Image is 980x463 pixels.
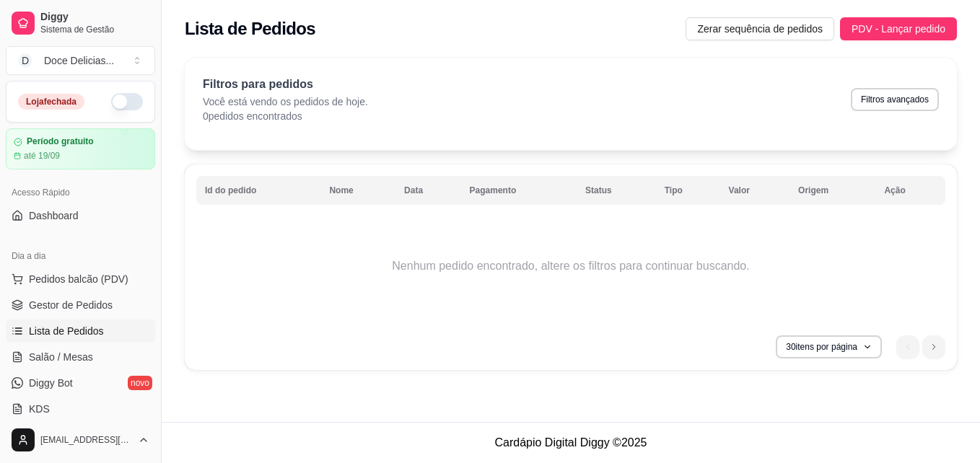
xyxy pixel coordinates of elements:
a: Período gratuitoaté 19/09 [6,128,155,169]
th: Status [577,176,656,205]
span: Sistema de Gestão [40,24,149,35]
span: Zerar sequência de pedidos [697,21,823,37]
footer: Cardápio Digital Diggy © 2025 [162,422,980,463]
p: Filtros para pedidos [203,76,368,93]
span: D [18,53,32,68]
th: Valor [720,176,790,205]
button: Select a team [6,46,155,75]
div: Dia a dia [6,244,155,268]
th: Data [395,176,460,205]
button: [EMAIL_ADDRESS][DOMAIN_NAME] [6,423,155,457]
a: Gestor de Pedidos [6,294,155,317]
button: 30itens por página [776,335,882,358]
button: Filtros avançados [851,88,939,111]
span: Diggy [40,11,149,24]
a: DiggySistema de Gestão [6,6,155,40]
button: Zerar sequência de pedidos [686,17,834,40]
button: Alterar Status [111,93,143,110]
nav: pagination navigation [889,328,953,366]
th: Ação [875,176,945,205]
div: Acesso Rápido [6,181,155,204]
li: next page button [922,335,945,358]
div: Loja fechada [18,94,84,110]
div: Doce Delicias ... [44,53,114,68]
span: Salão / Mesas [29,350,93,364]
p: 0 pedidos encontrados [203,109,368,123]
article: Período gratuito [27,136,94,147]
th: Pagamento [461,176,577,205]
article: até 19/09 [24,150,60,162]
a: Diggy Botnovo [6,371,155,394]
td: Nenhum pedido encontrado, altere os filtros para continuar buscando. [196,208,945,324]
h2: Lista de Pedidos [185,17,315,40]
a: Lista de Pedidos [6,319,155,343]
a: Dashboard [6,204,155,227]
span: Gestor de Pedidos [29,298,113,312]
span: Lista de Pedidos [29,324,104,338]
th: Origem [789,176,875,205]
span: PDV - Lançar pedido [852,21,945,37]
span: [EMAIL_ADDRESS][DOMAIN_NAME] [40,434,132,446]
a: KDS [6,397,155,420]
p: Você está vendo os pedidos de hoje. [203,94,368,109]
span: Pedidos balcão (PDV) [29,272,128,286]
button: Pedidos balcão (PDV) [6,268,155,291]
th: Nome [320,176,395,205]
button: PDV - Lançar pedido [840,17,957,40]
span: Dashboard [29,208,79,223]
span: KDS [29,402,50,416]
a: Salão / Mesas [6,345,155,369]
span: Diggy Bot [29,376,73,390]
th: Id do pedido [196,176,320,205]
th: Tipo [656,176,720,205]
